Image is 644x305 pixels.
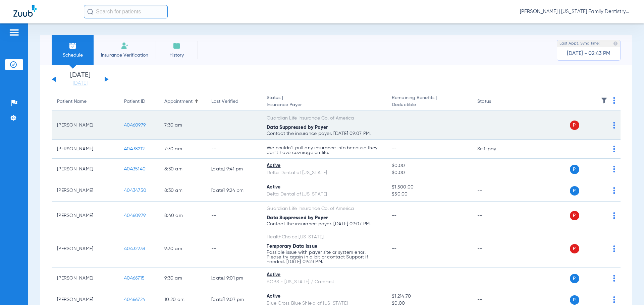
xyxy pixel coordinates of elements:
span: 40435140 [124,167,146,171]
span: P [570,244,579,253]
td: 7:30 AM [159,140,206,159]
span: -- [392,123,397,128]
div: Patient Name [57,98,87,105]
span: P [570,121,579,130]
td: [PERSON_NAME] [52,268,119,289]
td: -- [206,202,261,230]
td: [DATE] 9:41 PM [206,159,261,180]
p: We couldn’t pull any insurance info because they don’t have coverage on file. [267,146,381,155]
td: 9:30 AM [159,230,206,268]
img: filter.svg [601,97,607,104]
td: -- [472,230,517,268]
span: -- [392,246,397,251]
input: Search for patients [84,5,168,18]
img: group-dot-blue.svg [613,146,615,152]
div: Appointment [164,98,201,105]
iframe: Chat Widget [610,273,644,305]
div: Guardian Life Insurance Co. of America [267,115,381,122]
td: [PERSON_NAME] [52,159,119,180]
span: Data Suppressed by Payer [267,125,328,130]
td: [DATE] 9:24 PM [206,180,261,202]
div: Delta Dental of [US_STATE] [267,169,381,176]
span: Insurance Verification [99,52,151,59]
span: P [570,295,579,305]
p: Contact the insurance payer. [DATE] 09:07 PM. [267,131,381,136]
th: Status [472,92,517,111]
span: 40460979 [124,213,146,218]
span: 40438212 [124,147,145,151]
li: [DATE] [60,72,100,87]
div: Patient ID [124,98,154,105]
td: [DATE] 9:01 PM [206,268,261,289]
td: 8:30 AM [159,180,206,202]
td: [PERSON_NAME] [52,230,119,268]
span: History [161,52,193,59]
div: Active [267,272,381,279]
td: [PERSON_NAME] [52,180,119,202]
td: 9:30 AM [159,268,206,289]
td: Self-pay [472,140,517,159]
span: P [570,274,579,283]
div: Active [267,184,381,191]
td: -- [472,180,517,202]
p: Possible issue with payer site or system error. Please try again in a bit or contact Support if n... [267,250,381,264]
span: Deductible [392,101,466,108]
div: Last Verified [211,98,256,105]
td: 8:40 AM [159,202,206,230]
span: 40434750 [124,188,146,193]
span: $0.00 [392,162,466,169]
img: Schedule [69,42,77,50]
td: 7:30 AM [159,111,206,140]
span: Temporary Data Issue [267,244,317,249]
img: Manual Insurance Verification [121,42,129,50]
span: $1,214.70 [392,293,466,300]
img: group-dot-blue.svg [613,122,615,129]
img: group-dot-blue.svg [613,166,615,172]
td: -- [472,202,517,230]
td: -- [206,140,261,159]
a: [DATE] [60,80,100,87]
span: [DATE] - 02:43 PM [567,50,610,57]
td: [PERSON_NAME] [52,140,119,159]
span: 40466715 [124,276,145,281]
img: group-dot-blue.svg [613,187,615,194]
td: -- [472,268,517,289]
div: Guardian Life Insurance Co. of America [267,205,381,212]
span: -- [392,276,397,281]
span: 40432238 [124,246,145,251]
span: Last Appt. Sync Time: [559,40,600,47]
span: 40466724 [124,297,145,302]
p: Contact the insurance payer. [DATE] 09:07 PM. [267,222,381,226]
td: -- [206,111,261,140]
td: -- [472,159,517,180]
img: Zuub Logo [13,5,37,17]
div: Delta Dental of [US_STATE] [267,191,381,198]
span: [PERSON_NAME] | [US_STATE] Family Dentistry [520,8,631,15]
span: P [570,211,579,220]
span: $50.00 [392,191,466,198]
span: Schedule [57,52,89,59]
span: P [570,186,579,196]
div: Last Verified [211,98,238,105]
td: [PERSON_NAME] [52,202,119,230]
span: Insurance Payer [267,101,381,108]
div: HealthChoice [US_STATE] [267,234,381,241]
img: group-dot-blue.svg [613,97,615,104]
div: Patient Name [57,98,113,105]
div: Patient ID [124,98,145,105]
td: 8:30 AM [159,159,206,180]
img: group-dot-blue.svg [613,245,615,252]
div: Appointment [164,98,193,105]
th: Remaining Benefits | [386,92,472,111]
div: BCBS - [US_STATE] / CareFirst [267,279,381,286]
td: -- [472,111,517,140]
span: $1,500.00 [392,184,466,191]
td: [PERSON_NAME] [52,111,119,140]
div: Active [267,293,381,300]
span: $0.00 [392,169,466,176]
th: Status | [261,92,386,111]
span: -- [392,213,397,218]
span: 40460979 [124,123,146,128]
img: group-dot-blue.svg [613,212,615,219]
